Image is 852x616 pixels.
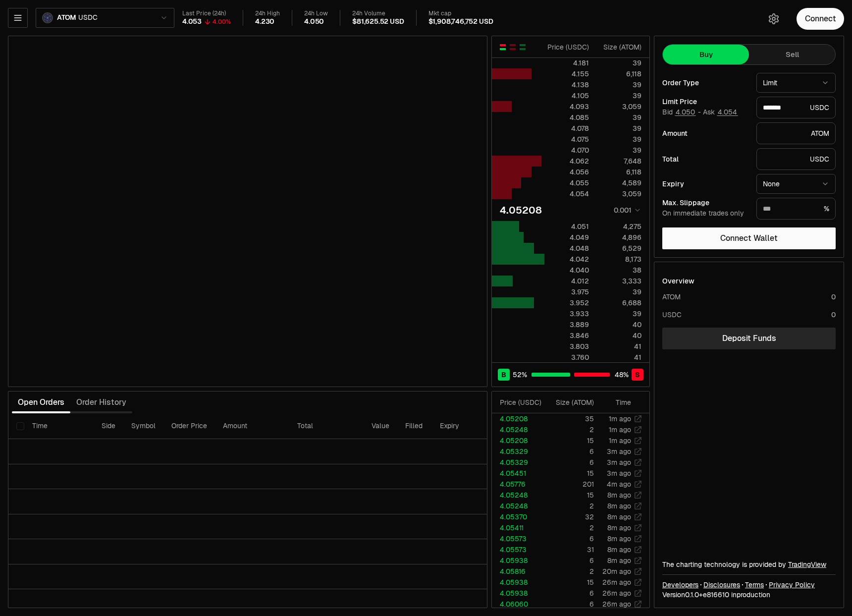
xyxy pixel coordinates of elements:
[597,134,641,144] div: 39
[492,490,545,501] td: 4.05248
[500,203,542,217] div: 4.05208
[545,533,594,544] td: 6
[545,577,594,588] td: 15
[545,189,589,199] div: 4.054
[545,599,594,610] td: 6
[756,148,836,170] div: USDC
[607,447,631,456] time: 3m ago
[94,413,123,439] th: Side
[545,320,589,330] div: 3.889
[769,580,815,590] a: Privacy Policy
[545,544,594,555] td: 31
[788,560,826,569] a: TradingView
[545,555,594,566] td: 6
[545,112,589,122] div: 4.085
[611,204,641,216] button: 0.001
[492,588,545,599] td: 4.05938
[545,123,589,133] div: 4.078
[500,397,544,407] div: Price ( USDC )
[607,502,631,510] time: 8m ago
[428,17,493,26] div: $1,908,746,752 USD
[602,397,631,407] div: Time
[545,522,594,533] td: 2
[662,209,748,218] div: On immediate trades only
[492,457,545,468] td: 4.05329
[545,566,594,577] td: 2
[78,13,97,22] span: USDC
[545,413,594,424] td: 35
[364,413,397,439] th: Value
[492,566,545,577] td: 4.05816
[663,45,749,64] button: Buy
[597,69,641,79] div: 6,118
[597,320,641,330] div: 40
[662,292,681,302] div: ATOM
[615,370,629,380] span: 48 %
[16,422,24,430] button: Select all
[662,590,836,600] div: Version 0.1.0 + in production
[255,17,274,26] div: 4.230
[545,298,589,308] div: 3.952
[255,10,280,17] div: 24h High
[545,446,594,457] td: 6
[545,424,594,435] td: 2
[428,10,493,17] div: Mkt cap
[662,310,682,320] div: USDC
[57,13,76,22] span: ATOM
[597,352,641,362] div: 41
[597,243,641,253] div: 6,529
[545,58,589,68] div: 4.181
[597,178,641,188] div: 4,589
[397,413,432,439] th: Filled
[597,232,641,242] div: 4,896
[756,73,836,93] button: Limit
[597,91,641,101] div: 39
[597,287,641,297] div: 39
[499,43,507,51] button: Show Buy and Sell Orders
[609,414,631,423] time: 1m ago
[597,58,641,68] div: 39
[607,545,631,554] time: 8m ago
[352,10,404,17] div: 24h Volume
[607,480,631,489] time: 4m ago
[12,392,70,412] button: Open Orders
[304,17,324,26] div: 4.050
[492,446,545,457] td: 4.05329
[492,522,545,533] td: 4.05411
[597,123,641,133] div: 39
[597,276,641,286] div: 3,333
[545,222,589,231] div: 4.051
[545,69,589,79] div: 4.155
[662,180,748,187] div: Expiry
[717,108,738,116] button: 4.054
[662,227,836,249] button: Connect Wallet
[43,13,52,22] img: ATOM Logo
[213,18,231,26] div: 4.00%
[545,490,594,501] td: 15
[501,370,506,380] span: B
[607,512,631,521] time: 8m ago
[545,145,589,155] div: 4.070
[492,413,545,424] td: 4.05208
[597,265,641,275] div: 38
[545,341,589,351] div: 3.803
[831,292,836,302] div: 0
[492,533,545,544] td: 4.05573
[635,370,640,380] span: S
[492,599,545,610] td: 4.06060
[597,189,641,199] div: 3,059
[662,130,748,137] div: Amount
[545,156,589,166] div: 4.062
[831,310,836,320] div: 0
[352,17,404,26] div: $81,625.52 USD
[545,265,589,275] div: 4.040
[662,328,836,349] a: Deposit Funds
[662,156,748,163] div: Total
[597,156,641,166] div: 7,648
[545,511,594,522] td: 32
[597,331,641,340] div: 40
[304,10,328,17] div: 24h Low
[545,102,589,112] div: 4.093
[545,276,589,286] div: 4.012
[597,102,641,112] div: 3,059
